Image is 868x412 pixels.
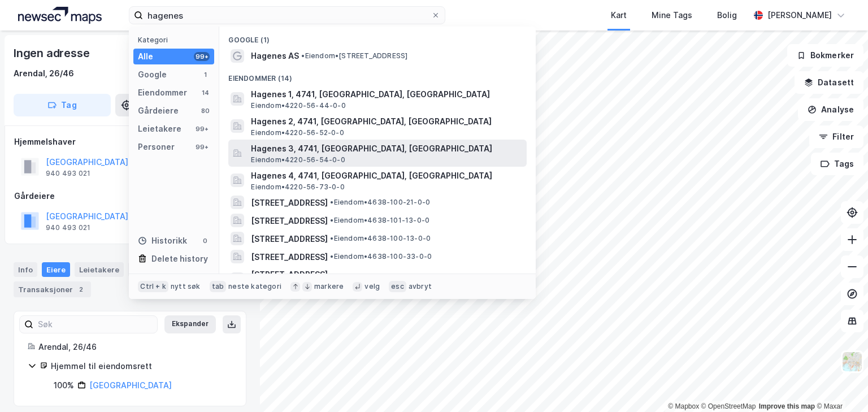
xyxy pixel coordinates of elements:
div: Ingen adresse [14,44,92,62]
span: • [330,216,333,224]
div: Bolig [717,8,737,22]
div: Eiendommer [138,86,187,99]
div: tab [210,281,227,292]
div: Hjemmelshaver [14,135,246,149]
div: Alle [138,50,153,63]
div: Ctrl + k [138,281,168,292]
div: [PERSON_NAME] [767,8,832,22]
div: Google (1) [219,27,536,47]
div: Hjemmel til eiendomsrett [51,359,232,373]
span: Eiendom • 4638-100-21-0-0 [330,198,430,207]
button: Analyse [798,98,863,121]
button: Bokmerker [787,44,863,67]
button: Tags [811,153,863,175]
input: Søk på adresse, matrikkel, gårdeiere, leietakere eller personer [143,7,431,24]
div: Eiendommer (14) [219,65,536,85]
a: OpenStreetMap [701,402,756,410]
span: Eiendom • [STREET_ADDRESS] [301,51,407,60]
div: Kategori [138,36,214,44]
div: Kart [611,8,627,22]
span: Hagenes 1, 4741, [GEOGRAPHIC_DATA], [GEOGRAPHIC_DATA] [251,88,522,101]
div: velg [364,282,380,291]
span: Eiendom • 4220-56-44-0-0 [251,101,345,110]
img: logo.a4113a55bc3d86da70a041830d287a7e.svg [18,7,102,24]
button: Tag [14,94,111,116]
div: 99+ [194,142,210,151]
div: 100% [54,379,74,392]
div: nytt søk [171,282,201,291]
span: Eiendom • 4220-56-52-0-0 [251,128,344,137]
span: • [330,252,333,261]
div: Leietakere [75,262,124,277]
div: 99+ [194,52,210,61]
span: Eiendom • 4638-100-13-0-0 [330,234,431,243]
span: [STREET_ADDRESS] [251,268,522,281]
input: Søk [33,316,157,333]
div: 940 493 021 [46,169,90,178]
button: Datasett [795,71,863,94]
div: Google [138,68,167,81]
span: Eiendom • 4220-56-54-0-0 [251,155,345,164]
div: 2 [75,284,86,295]
span: • [301,51,305,60]
a: [GEOGRAPHIC_DATA] [89,380,172,390]
div: Personer [138,140,175,154]
span: Hagenes 4, 4741, [GEOGRAPHIC_DATA], [GEOGRAPHIC_DATA] [251,169,522,183]
span: [STREET_ADDRESS] [251,250,328,264]
div: Leietakere [138,122,181,136]
a: Improve this map [759,402,815,410]
button: Filter [809,125,863,148]
div: Kontrollprogram for chat [811,358,868,412]
div: Transaksjoner [14,281,91,297]
span: Hagenes AS [251,49,299,63]
button: Ekspander [164,315,216,333]
div: 99+ [194,124,210,133]
div: Gårdeiere [138,104,179,118]
span: Eiendom • 4638-101-13-0-0 [330,216,429,225]
div: 0 [201,236,210,245]
span: [STREET_ADDRESS] [251,196,328,210]
div: Mine Tags [652,8,692,22]
div: neste kategori [228,282,281,291]
div: avbryt [409,282,432,291]
span: • [330,198,333,206]
div: 14 [201,88,210,97]
div: Eiere [42,262,70,277]
div: 80 [201,106,210,115]
iframe: Chat Widget [811,358,868,412]
span: [STREET_ADDRESS] [251,214,328,228]
span: Eiendom • 4220-56-73-0-0 [251,183,344,192]
a: Mapbox [668,402,699,410]
div: Datasett [128,262,171,277]
div: esc [389,281,406,292]
div: Gårdeiere [14,189,246,203]
span: • [330,234,333,242]
span: [STREET_ADDRESS] [251,232,328,246]
div: 940 493 021 [46,223,90,232]
span: Hagenes 2, 4741, [GEOGRAPHIC_DATA], [GEOGRAPHIC_DATA] [251,115,522,128]
div: Arendal, 26/46 [38,340,232,354]
span: Hagenes 3, 4741, [GEOGRAPHIC_DATA], [GEOGRAPHIC_DATA] [251,142,522,155]
span: Eiendom • 4638-100-33-0-0 [330,252,432,261]
div: Historikk [138,234,187,248]
div: Delete history [151,252,208,266]
div: 1 [201,70,210,79]
div: markere [314,282,344,291]
div: Arendal, 26/46 [14,67,74,80]
img: Z [841,351,863,372]
div: Info [14,262,37,277]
